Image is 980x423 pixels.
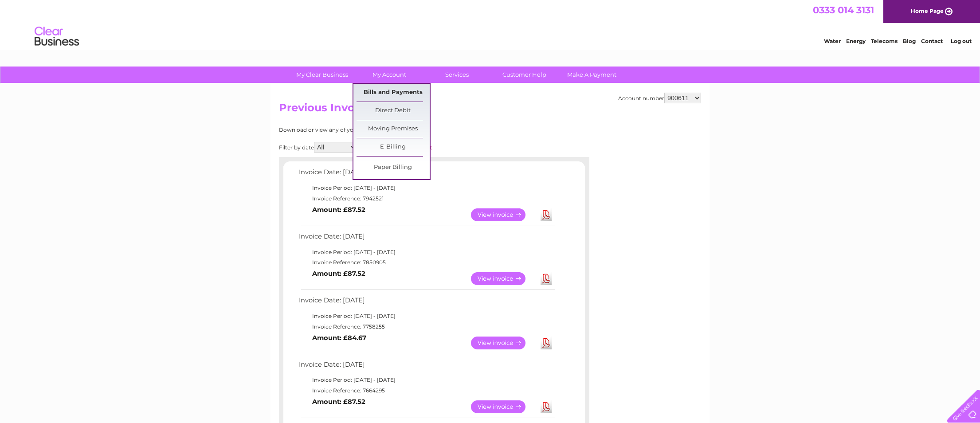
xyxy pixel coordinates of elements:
[297,359,556,375] td: Invoice Date: [DATE]
[297,247,556,258] td: Invoice Period: [DATE] - [DATE]
[541,400,552,413] a: Download
[903,38,916,44] a: Blog
[297,311,556,321] td: Invoice Period: [DATE] - [DATE]
[357,138,430,156] a: E-Billing
[357,84,430,102] a: Bills and Payments
[824,38,841,44] a: Water
[471,337,536,349] a: View
[618,93,701,103] div: Account number
[471,208,536,221] a: View
[312,206,365,214] b: Amount: £87.52
[357,102,430,120] a: Direct Debit
[813,4,874,16] a: 0333 014 3131
[846,38,866,44] a: Energy
[471,272,536,285] a: View
[297,193,556,204] td: Invoice Reference: 7942521
[279,102,701,118] h2: Previous Invoices
[541,272,552,285] a: Download
[297,183,556,193] td: Invoice Period: [DATE] - [DATE]
[312,334,366,342] b: Amount: £84.67
[297,321,556,332] td: Invoice Reference: 7758255
[312,398,365,406] b: Amount: £87.52
[297,294,556,311] td: Invoice Date: [DATE]
[357,120,430,138] a: Moving Premises
[279,127,512,133] div: Download or view any of your previous invoices below.
[281,5,700,43] div: Clear Business is a trading name of Verastar Limited (registered in [GEOGRAPHIC_DATA] No. 3667643...
[541,337,552,349] a: Download
[353,67,426,83] a: My Account
[297,166,556,183] td: Invoice Date: [DATE]
[297,385,556,396] td: Invoice Reference: 7664295
[312,270,365,278] b: Amount: £87.52
[471,400,536,413] a: View
[297,375,556,385] td: Invoice Period: [DATE] - [DATE]
[555,67,628,83] a: Make A Payment
[951,38,972,44] a: Log out
[420,67,494,83] a: Services
[286,67,359,83] a: My Clear Business
[297,257,556,268] td: Invoice Reference: 7850905
[279,142,512,153] div: Filter by date
[297,231,556,247] td: Invoice Date: [DATE]
[541,208,552,221] a: Download
[921,38,943,44] a: Contact
[871,38,898,44] a: Telecoms
[357,159,430,176] a: Paper Billing
[34,23,79,50] img: logo.png
[488,67,561,83] a: Customer Help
